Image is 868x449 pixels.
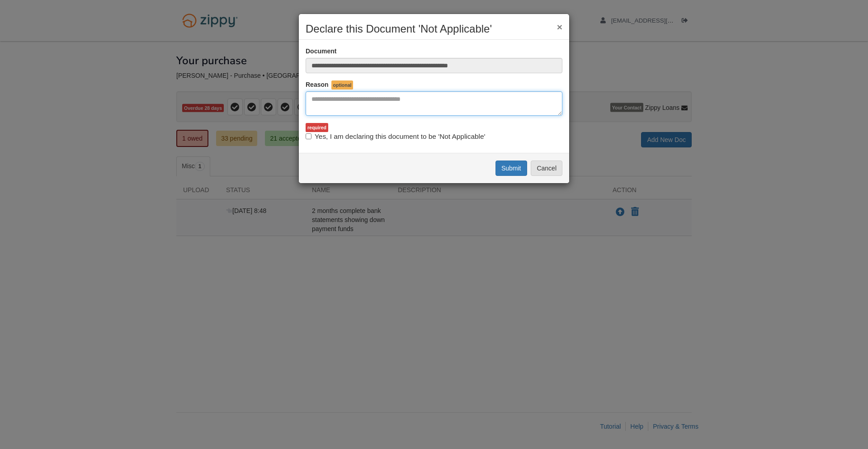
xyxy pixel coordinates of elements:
button: Submit [495,161,527,176]
button: Cancel [531,161,562,176]
span: optional [331,80,354,90]
div: required [306,123,328,132]
label: Reason [306,80,329,89]
input: Doc Name [306,58,562,73]
h2: Declare this Document 'Not Applicable' [306,23,562,35]
input: Yes, I am declaring this document to be 'Not Applicable' [306,133,311,139]
button: × [557,22,562,32]
label: Yes, I am declaring this document to be 'Not Applicable' [306,132,485,142]
label: Document [306,47,336,56]
textarea: Reasons Why [306,91,562,116]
